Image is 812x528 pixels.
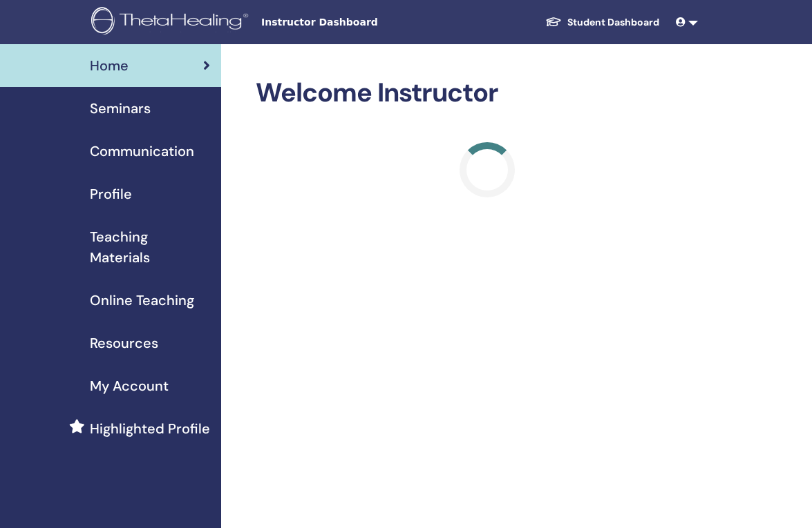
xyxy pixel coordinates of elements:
img: logo.png [91,7,253,38]
span: Online Teaching [90,290,194,311]
span: My Account [90,375,169,396]
span: Teaching Materials [90,226,210,268]
span: Home [90,55,129,76]
span: Communication [90,141,194,162]
span: Highlighted Profile [90,418,210,439]
span: Profile [90,184,132,204]
span: Resources [90,333,158,353]
span: Instructor Dashboard [261,15,469,30]
span: Seminars [90,98,151,119]
img: graduation-cap-white.svg [545,16,562,28]
a: Student Dashboard [534,10,670,35]
h2: Welcome Instructor [256,77,719,109]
